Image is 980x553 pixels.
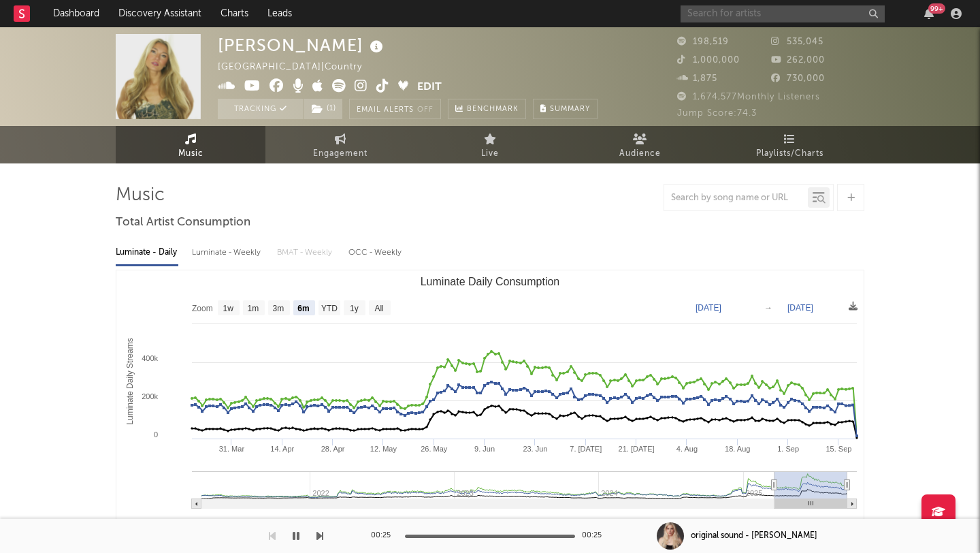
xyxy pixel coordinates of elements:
[370,445,397,453] text: 12. May
[349,99,441,119] button: Email AlertsOff
[677,37,729,46] span: 198,519
[467,101,519,118] span: Benchmark
[570,445,602,453] text: 7. [DATE]
[664,193,808,204] input: Search by song name or URL
[116,126,265,163] a: Music
[417,106,434,114] em: Off
[116,270,864,543] svg: Luminate Daily Consumption
[248,304,259,313] text: 1m
[924,8,934,19] button: 99+
[218,59,378,76] div: [GEOGRAPHIC_DATA] | Country
[582,528,609,544] div: 00:25
[677,56,740,65] span: 1,000,000
[715,126,864,163] a: Playlists/Charts
[116,215,250,231] span: Total Artist Consumption
[677,74,717,83] span: 1,875
[474,445,495,453] text: 9. Jun
[421,276,560,287] text: Luminate Daily Consumption
[691,530,817,542] div: original sound - [PERSON_NAME]
[218,99,303,119] button: Tracking
[676,445,698,453] text: 4. Aug
[771,56,825,65] span: 262,000
[826,445,851,453] text: 15. Sep
[218,34,387,57] div: [PERSON_NAME]
[374,304,383,313] text: All
[787,303,813,313] text: [DATE]
[550,106,590,113] span: Summary
[677,93,820,101] span: 1,674,577 Monthly Listeners
[481,146,499,162] span: Live
[771,74,825,83] span: 730,000
[270,445,294,453] text: 14. Apr
[619,445,655,453] text: 21. [DATE]
[565,126,715,163] a: Audience
[116,241,178,264] div: Luminate - Daily
[725,445,750,453] text: 18. Aug
[348,241,403,264] div: OCC - Weekly
[265,126,415,163] a: Engagement
[771,37,823,46] span: 535,045
[125,338,135,424] text: Luminate Daily Streams
[303,99,343,119] span: ( 1 )
[421,445,448,453] text: 26. May
[677,109,757,118] span: Jump Score: 74.3
[756,146,823,162] span: Playlists/Charts
[142,392,158,400] text: 200k
[681,5,885,22] input: Search for artists
[192,241,263,264] div: Luminate - Weekly
[192,304,213,313] text: Zoom
[928,3,945,14] div: 99 +
[415,126,565,163] a: Live
[223,304,234,313] text: 1w
[219,445,245,453] text: 31. Mar
[321,445,345,453] text: 28. Apr
[417,79,442,96] button: Edit
[297,304,309,313] text: 6m
[350,304,359,313] text: 1y
[777,445,799,453] text: 1. Sep
[304,99,342,119] button: (1)
[142,354,158,362] text: 400k
[533,99,598,119] button: Summary
[523,445,547,453] text: 23. Jun
[321,304,338,313] text: YTD
[448,99,526,119] a: Benchmark
[154,430,158,439] text: 0
[313,146,367,162] span: Engagement
[696,303,721,313] text: [DATE]
[764,303,772,313] text: →
[178,146,203,162] span: Music
[273,304,284,313] text: 3m
[371,528,398,544] div: 00:25
[619,146,661,162] span: Audience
